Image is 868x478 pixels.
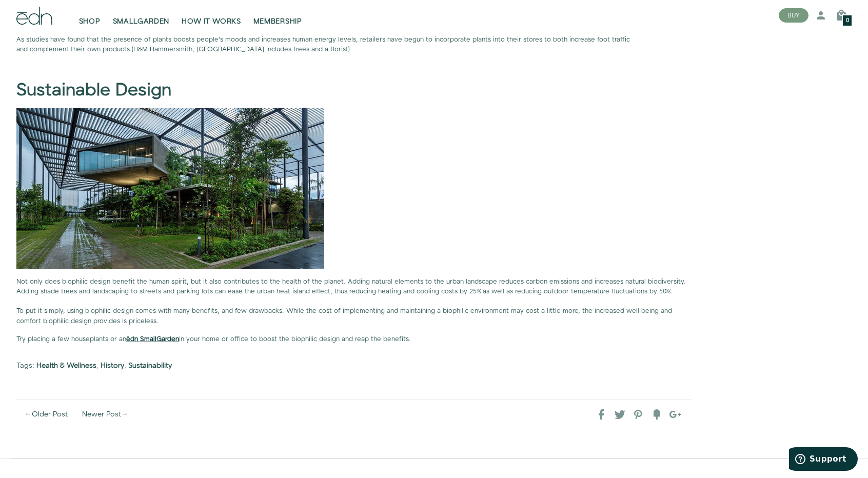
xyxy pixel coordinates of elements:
span: As studies have found that the presence of plants boosts people's moods and increases human energ... [16,35,630,54]
span: 0 [846,18,849,24]
a: HOW IT WORKS [175,4,247,27]
a: Health & Wellness [36,361,96,371]
span: ← [25,409,32,419]
span: Not only does biophilic design benefit the human spirit, but it also contributes to the health of... [16,277,686,296]
span: → [121,409,128,419]
iframe: Opens a widget where you can find more information [789,447,858,473]
a: History [101,361,124,371]
span: SHOP [79,16,101,27]
p: (H&M Hammersmith, [GEOGRAPHIC_DATA] includes trees and a florist) [16,35,692,54]
span: HOW IT WORKS [182,16,241,27]
a: SMALLGARDEN [107,4,176,27]
a: MEMBERSHIP [247,4,308,27]
span: MEMBERSHIP [253,16,302,27]
span: Try placing a few houseplants or an in your home or office to boost the biophilic design and reap... [16,334,411,344]
a: Newer Post→ [82,409,128,420]
a: Sustainability [128,361,172,371]
span: , [96,361,98,371]
a: ←Older Post [25,409,68,420]
button: BUY [779,8,808,23]
a: ēdn SmallGarden [126,334,179,344]
b: Sustainable Design [16,78,171,103]
span: , [124,361,126,371]
span: To put it simply, using biophilic design comes with many benefits, and few drawbacks. While the c... [16,306,672,325]
span: SMALLGARDEN [113,16,170,27]
a: SHOP [73,4,107,27]
span: Tags: [16,361,34,371]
